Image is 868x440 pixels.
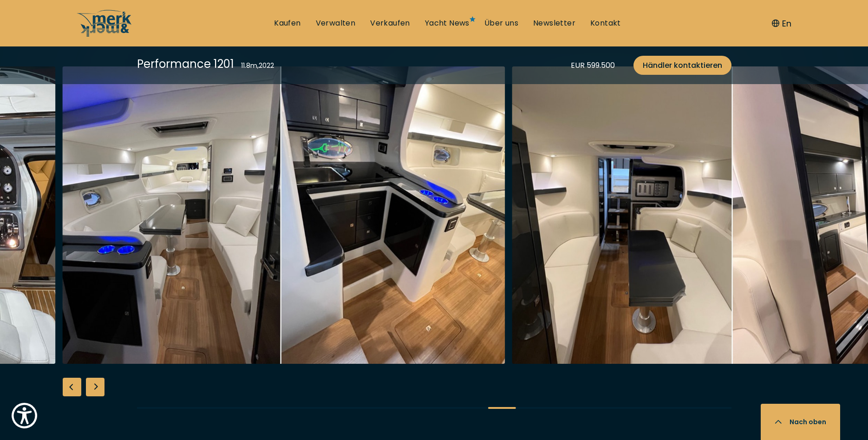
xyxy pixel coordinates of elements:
[86,378,104,396] div: Next slide
[643,59,722,71] span: Händler kontaktieren
[425,18,470,28] a: Yacht News
[633,56,731,75] a: Händler kontaktieren
[316,18,356,28] a: Verwalten
[274,18,300,28] a: Kaufen
[241,61,274,71] div: 11.8 m , 2022
[590,18,621,28] a: Kontakt
[62,66,505,364] img: Merk&Merk
[533,18,575,28] a: Newsletter
[370,18,410,28] a: Verkaufen
[63,378,81,396] div: Previous slide
[772,17,791,30] button: En
[761,404,840,440] button: Nach oben
[571,59,615,71] div: EUR 599.500
[9,401,39,431] button: Show Accessibility Preferences
[484,18,518,28] a: Über uns
[137,56,234,72] div: Performance 1201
